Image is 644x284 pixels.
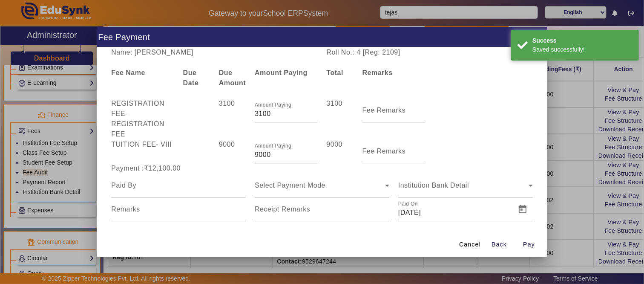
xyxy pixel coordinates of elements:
span: Select Payment Mode [255,182,325,189]
span: 3100 [219,100,235,107]
input: Amount Paying [255,150,317,160]
mat-label: Receipt Remarks [255,206,310,213]
mat-label: Remarks [111,206,140,213]
div: TUITION FEE - VIII [107,139,178,163]
div: 9000 [322,139,358,163]
span: Back [492,240,507,249]
input: Paid On [398,208,511,218]
div: REGISTRATION FEE - REGISTRATION FEE [107,99,178,139]
input: Remarks [111,208,246,218]
mat-label: Fee Remarks [362,107,406,114]
h1: Fee Payment [97,27,547,47]
div: Payment :₹12,100.00 [107,163,250,174]
span: 9000 [219,141,235,148]
span: Pay [523,240,535,249]
mat-label: Amount Paying [255,143,291,149]
b: Total [326,69,343,76]
b: Due Amount [219,69,246,87]
input: Amount Paying [255,109,317,119]
b: Due Date [183,69,199,87]
b: Remarks [362,69,393,76]
span: Cancel [459,240,481,249]
input: Receipt Remarks [255,208,389,218]
button: Cancel [456,237,484,252]
b: Amount Paying [255,69,308,76]
mat-label: Paid On [398,201,418,207]
div: Name: [PERSON_NAME] [107,47,322,58]
div: Roll No.: 4 [Reg: 2109] [322,47,430,58]
mat-label: Amount Paying [255,102,291,108]
div: 3100 [322,99,358,139]
b: Fee Name [111,69,145,76]
div: Success [532,36,632,45]
button: Back [486,237,513,252]
button: Pay [515,237,543,252]
input: Paid By [111,180,246,191]
mat-label: Fee Remarks [362,148,406,155]
div: Saved successfully! [532,45,632,54]
span: Institution Bank Detail [398,182,469,189]
button: Open calendar [512,199,533,220]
